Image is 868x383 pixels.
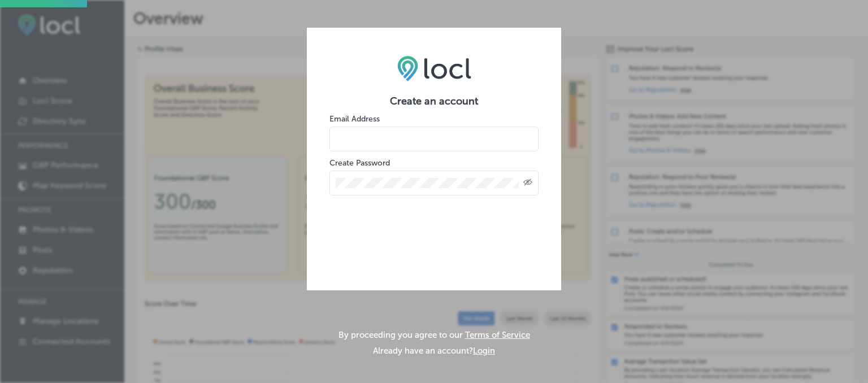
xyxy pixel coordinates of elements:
[473,346,495,356] button: Login
[465,330,530,340] a: Terms of Service
[338,330,530,340] p: By proceeding you agree to our
[329,114,380,124] label: Email Address
[397,55,471,81] img: LOCL logo
[348,201,520,245] iframe: reCAPTCHA
[329,95,539,107] h2: Create an account
[523,178,532,188] span: Toggle password visibility
[329,158,390,168] label: Create Password
[373,346,495,356] p: Already have an account?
